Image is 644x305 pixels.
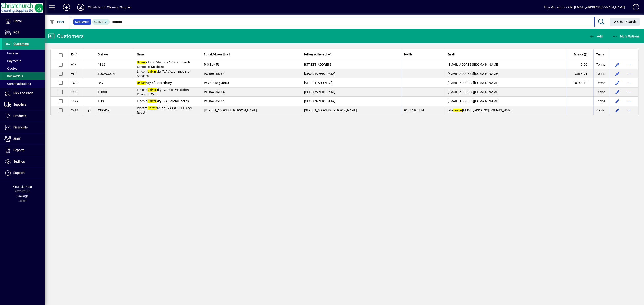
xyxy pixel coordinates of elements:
span: [GEOGRAPHIC_DATA] [304,99,335,103]
span: Terms [596,52,604,57]
span: Suppliers [13,103,26,106]
em: Univer [148,106,157,110]
button: Edit [614,61,621,68]
span: 614 [71,63,77,66]
a: Pick and Pack [2,88,45,99]
span: Filter [49,20,64,24]
span: More Options [612,34,640,38]
span: [STREET_ADDRESS] [304,81,333,85]
span: Products [13,114,26,118]
button: Filter [48,18,66,26]
span: Backorders [4,74,23,78]
div: Troy Pinnington-Pilet [EMAIL_ADDRESS][DOMAIN_NAME] [544,4,625,11]
span: [STREET_ADDRESS][PERSON_NAME] [204,109,257,112]
a: Reports [2,145,45,156]
span: Sort Key [98,52,108,57]
span: Name [137,52,144,57]
span: Add [589,34,603,38]
span: 2481 [71,109,78,112]
span: [STREET_ADDRESS] [304,63,333,66]
span: 367 [98,81,104,85]
span: [GEOGRAPHIC_DATA] [304,90,335,94]
a: Staff [2,133,45,144]
td: 18758.12 [567,78,593,88]
button: More options [625,107,633,114]
span: Terms [596,90,605,94]
span: Lincoln sity T/A Central Stores [137,99,189,103]
a: Backorders [2,72,45,80]
button: More options [625,88,633,96]
span: Financials [13,125,28,129]
span: 1899 [71,99,78,103]
span: Terms [596,62,605,67]
span: P O Box 56 [204,63,220,66]
span: Lincoln sity T/A Bio Protection Research Centre [137,88,189,96]
div: ID [71,52,81,57]
a: Suppliers [2,99,45,110]
span: Terms [596,99,605,103]
span: 1413 [71,81,78,85]
em: Univer [147,99,157,103]
span: C&C-KAI [98,109,110,112]
span: Customer [75,20,89,24]
span: Private Bag 4800 [204,81,229,85]
button: More options [625,70,633,77]
span: Invoices [4,52,19,55]
button: Add [588,32,604,40]
div: Balance ($) [570,52,591,57]
button: Edit [614,70,621,77]
span: PO Box 85084 [204,99,225,103]
span: Settings [13,160,25,163]
span: Balance ($) [574,52,587,57]
span: LUS [98,99,104,103]
span: POS [13,31,19,34]
span: Customers [13,42,29,46]
span: Pick and Pack [13,91,33,95]
button: Clear [610,18,640,26]
span: Terms [596,71,605,76]
em: Univer [147,70,157,73]
span: PO Box 85084 [204,90,225,94]
a: Quotes [2,65,45,72]
a: Support [2,167,45,179]
div: Christchurch Cleaning Supplies [88,4,132,11]
button: More options [625,61,633,68]
a: Payments [2,57,45,65]
span: Communications [4,82,31,86]
span: Mobile [404,52,412,57]
span: LUBIO [98,90,107,94]
span: Active [94,20,103,23]
div: Customers [48,33,84,40]
span: ID [71,52,74,57]
span: Financial Year [13,185,32,188]
a: Communications [2,80,45,88]
span: [GEOGRAPHIC_DATA] [304,72,335,75]
span: Postal Address Line 1 [204,52,230,57]
a: Home [2,16,45,27]
button: Edit [614,107,621,114]
span: [STREET_ADDRESS][PERSON_NAME] [304,109,357,112]
button: More Options [611,32,641,40]
a: Settings [2,156,45,167]
span: Reports [13,148,24,152]
span: Quotes [4,67,17,70]
span: PO Box 85084 [204,72,225,75]
span: [EMAIL_ADDRESS][DOMAIN_NAME] [448,90,499,94]
em: univer [453,109,462,112]
span: 961 [71,72,77,75]
mat-chip: Activation Status: Active [92,19,110,25]
span: 1366 [98,63,105,66]
td: 0.00 [567,60,593,69]
button: More options [625,98,633,105]
span: Lincoln sity T/A Accommodaton Services [137,70,191,78]
em: Univer [147,88,157,92]
span: [EMAIL_ADDRESS][DOMAIN_NAME] [448,63,499,66]
span: Package [16,194,28,198]
span: Cash [596,108,604,113]
span: LUCACCOM [98,72,115,75]
span: Delivery Address Line 1 [304,52,332,57]
a: POS [2,27,45,38]
span: Home [13,19,22,23]
span: [EMAIL_ADDRESS][DOMAIN_NAME] [448,99,499,103]
a: Knowledge Base [629,1,638,15]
